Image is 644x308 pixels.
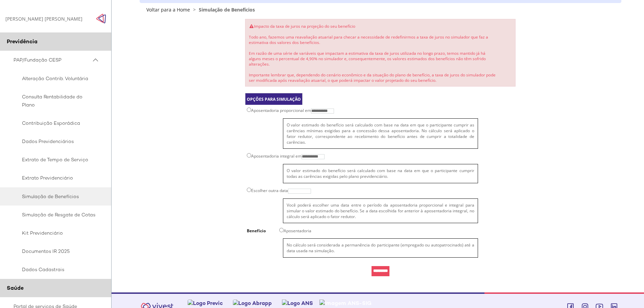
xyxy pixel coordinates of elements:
td: Escolher outra data [245,185,516,197]
span: Extrato de Tempo de Serviço [14,156,96,164]
div: O valor estimado do benefício será calculado com base na data em que o participante cumprir as ca... [287,122,474,145]
div: OPÇÕES PARA SIMULAÇÃO [245,93,303,105]
span: Impacto da taxa de juros na projeção do seu benefício [249,23,355,29]
span: Kit Previdenciário [14,229,96,237]
div: Todo ano, fazemos uma reavaliação atuarial para checar a necessidade de redefinirmos a taxa de ju... [245,19,516,87]
img: Logo Previc [188,300,223,307]
td: Aposentadoria proporcional em [245,105,516,117]
img: Logo Abrapp [233,300,272,307]
span: Contribuição Esporádica [14,119,96,127]
span: Click to close side navigation. [96,14,106,24]
span: Extrato Previdenciário [14,174,96,182]
span: Alteração Contrib. Voluntária [14,74,96,82]
a: Voltar para a Home [146,6,190,13]
span: Dados Cadastrais [14,265,96,274]
div: Você poderá escolher uma data entre o período da aposentadoria proporcional e integral para simul... [287,202,474,219]
span: Dados Previdenciários [14,137,96,145]
td: Aposentadoria integral em [245,150,516,162]
span: Simulação de Resgate de Cotas [14,211,96,219]
span: > [191,6,197,13]
span: Simulação de Benefícios [14,192,96,200]
td: Aposentadoria [278,225,516,237]
span: Consulta Rentabilidade do Plano [14,93,96,109]
section: FunCESP - Novo Simulador de benefícios [180,19,581,280]
span: Simulação de Benefícios [199,6,255,13]
div: O valor estimado do benefício será calculado com base na data em que o participante cumprir todas... [287,168,474,179]
img: Fechar menu [96,14,106,24]
span: Previdência [7,38,38,45]
img: Logo ANS [282,300,313,307]
div: No cálculo será considerada a permanência do participante (empregado ou autopatrocinado) até a da... [287,242,474,254]
div: [PERSON_NAME] [PERSON_NAME] [5,16,82,22]
span: PAP/Fundação CESP [14,56,91,64]
td: Benefício [245,225,278,237]
span: Saúde [7,284,24,291]
span: Documentos IR 2025 [14,247,96,255]
img: Imagem ANS-SIG [319,300,372,307]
